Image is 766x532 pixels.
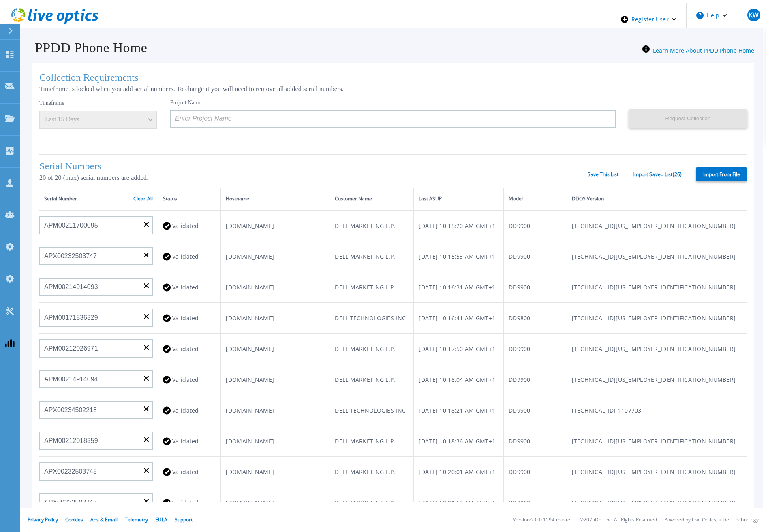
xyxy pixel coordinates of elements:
[414,364,504,395] td: [DATE] 10:18:04 AM GMT+1
[414,210,504,241] td: [DATE] 10:15:20 AM GMT+1
[221,210,330,241] td: [DOMAIN_NAME]
[221,334,330,364] td: [DOMAIN_NAME]
[65,516,83,523] a: Cookies
[567,272,747,303] td: [TECHNICAL_ID][US_EMPLOYER_IDENTIFICATION_NUMBER]
[414,395,504,426] td: [DATE] 10:18:21 AM GMT+1
[513,517,572,523] li: Version: 2.0.0.1594-master
[330,487,414,518] td: DELL MARKETING L.P.
[504,210,567,241] td: DD9900
[163,280,216,295] div: Validated
[687,3,737,28] button: Help
[567,303,747,334] td: [TECHNICAL_ID][US_EMPLOYER_IDENTIFICATION_NUMBER]
[163,464,216,479] div: Validated
[414,241,504,272] td: [DATE] 10:15:53 AM GMT+1
[504,364,567,395] td: DD9900
[44,194,153,203] div: Serial Number
[155,516,167,523] a: EULA
[163,249,216,264] div: Validated
[414,188,504,210] th: Last ASUP
[221,426,330,457] td: [DOMAIN_NAME]
[567,188,747,210] th: DDOS Version
[330,241,414,272] td: DELL MARKETING L.P.
[567,241,747,272] td: [TECHNICAL_ID][US_EMPLOYER_IDENTIFICATION_NUMBER]
[696,167,747,181] label: Import From File
[414,303,504,334] td: [DATE] 10:16:41 AM GMT+1
[39,462,153,481] input: Enter Serial Number
[39,401,153,419] input: Enter Serial Number
[330,364,414,395] td: DELL MARKETING L.P.
[39,370,153,388] input: Enter Serial Number
[221,303,330,334] td: [DOMAIN_NAME]
[504,303,567,334] td: DD9800
[414,272,504,303] td: [DATE] 10:16:31 AM GMT+1
[24,40,147,55] h1: PPDD Phone Home
[414,487,504,518] td: [DATE] 10:21:12 AM GMT+1
[588,172,619,177] a: Save This List
[504,395,567,426] td: DD9900
[664,517,759,523] li: Powered by Live Optics, a Dell Technology
[221,272,330,303] td: [DOMAIN_NAME]
[504,457,567,487] td: DD9900
[611,3,686,36] div: Register User
[567,395,747,426] td: [TECHNICAL_ID]-1107703
[414,334,504,364] td: [DATE] 10:17:50 AM GMT+1
[163,372,216,387] div: Validated
[39,339,153,358] input: Enter Serial Number
[414,426,504,457] td: [DATE] 10:18:36 AM GMT+1
[170,100,201,106] label: Project Name
[414,457,504,487] td: [DATE] 10:20:01 AM GMT+1
[629,109,747,128] button: Request Collection
[133,196,153,202] a: Clear All
[163,403,216,418] div: Validated
[567,426,747,457] td: [TECHNICAL_ID][US_EMPLOYER_IDENTIFICATION_NUMBER]
[221,364,330,395] td: [DOMAIN_NAME]
[504,426,567,457] td: DD9900
[330,272,414,303] td: DELL MARKETING L.P.
[39,309,153,327] input: Enter Serial Number
[567,210,747,241] td: [TECHNICAL_ID][US_EMPLOYER_IDENTIFICATION_NUMBER]
[580,517,657,523] li: © 2025 Dell Inc. All Rights Reserved
[330,303,414,334] td: DELL TECHNOLOGIES INC
[504,487,567,518] td: DD9900
[749,12,759,18] span: KW
[330,334,414,364] td: DELL MARKETING L.P.
[39,72,747,83] h1: Collection Requirements
[567,364,747,395] td: [TECHNICAL_ID][US_EMPLOYER_IDENTIFICATION_NUMBER]
[158,188,221,210] th: Status
[330,426,414,457] td: DELL MARKETING L.P.
[170,110,616,128] input: Enter Project Name
[504,188,567,210] th: Model
[221,457,330,487] td: [DOMAIN_NAME]
[567,334,747,364] td: [TECHNICAL_ID][US_EMPLOYER_IDENTIFICATION_NUMBER]
[39,247,153,265] input: Enter Serial Number
[504,272,567,303] td: DD9900
[330,188,414,210] th: Customer Name
[39,493,153,511] input: Enter Serial Number
[221,188,330,210] th: Hostname
[39,100,64,106] label: Timeframe
[163,434,216,449] div: Validated
[90,516,118,523] a: Ads & Email
[653,47,754,54] a: Learn More About PPDD Phone Home
[330,210,414,241] td: DELL MARKETING L.P.
[633,172,682,177] a: Import Saved List ( 26 )
[221,395,330,426] td: [DOMAIN_NAME]
[39,278,153,296] input: Enter Serial Number
[28,516,58,523] a: Privacy Policy
[163,311,216,326] div: Validated
[39,216,153,234] input: Enter Serial Number
[567,487,747,518] td: [TECHNICAL_ID][US_EMPLOYER_IDENTIFICATION_NUMBER]
[330,395,414,426] td: DELL TECHNOLOGIES INC
[163,218,216,233] div: Validated
[504,334,567,364] td: DD9900
[39,85,747,93] p: Timeframe is locked when you add serial numbers. To change it you will need to remove all added s...
[39,161,588,172] h1: Serial Numbers
[221,487,330,518] td: [DOMAIN_NAME]
[39,174,588,181] p: 20 of 20 (max) serial numbers are added.
[125,516,148,523] a: Telemetry
[504,241,567,272] td: DD9900
[175,516,193,523] a: Support
[221,241,330,272] td: [DOMAIN_NAME]
[39,432,153,450] input: Enter Serial Number
[330,457,414,487] td: DELL MARKETING L.P.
